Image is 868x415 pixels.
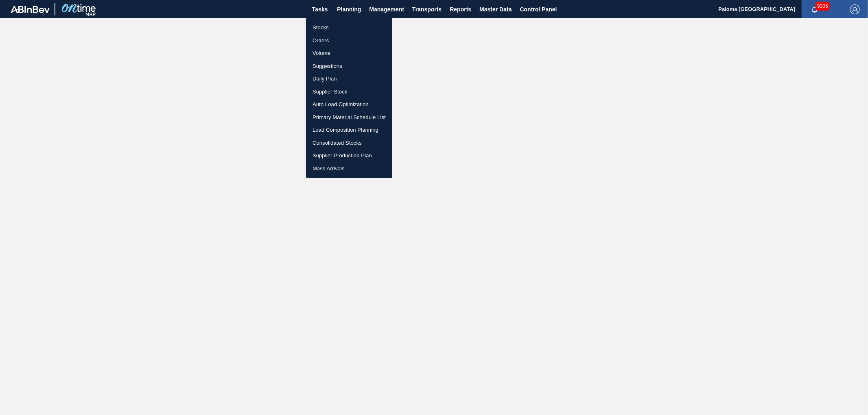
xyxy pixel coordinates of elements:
a: Volume [306,47,392,60]
a: Auto Load Optimization [306,98,392,111]
a: Supplier Stock [306,85,392,98]
a: Daily Plan [306,72,392,85]
a: Orders [306,34,392,47]
a: Mass Arrivals [306,162,392,175]
a: Supplier Production Plan [306,149,392,162]
a: Primary Material Schedule List [306,111,392,124]
a: Consolidated Stocks [306,137,392,150]
a: Stocks [306,21,392,34]
a: Suggestions [306,60,392,73]
a: Load Composition Planning [306,124,392,137]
